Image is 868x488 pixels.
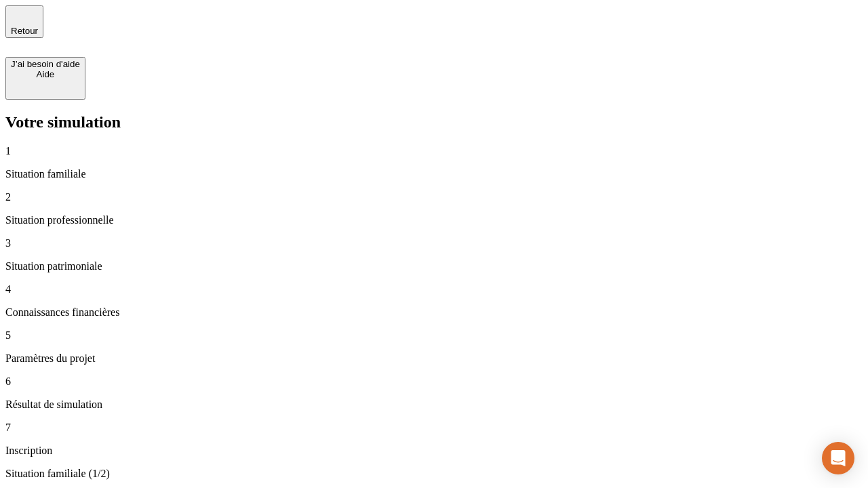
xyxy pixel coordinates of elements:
[5,168,863,180] p: Situation familiale
[5,5,43,38] button: Retour
[5,113,863,131] h2: Votre simulation
[5,329,863,342] p: 5
[5,445,863,457] p: Inscription
[11,59,80,69] div: J’ai besoin d'aide
[5,422,863,434] p: 7
[5,145,863,157] p: 1
[5,399,863,411] p: Résultat de simulation
[5,352,863,365] p: Paramètres du projet
[11,69,80,79] div: Aide
[5,306,863,319] p: Connaissances financières
[5,468,863,480] p: Situation familiale (1/2)
[5,260,863,272] p: Situation patrimoniale
[5,214,863,226] p: Situation professionnelle
[5,375,863,388] p: 6
[5,57,85,100] button: J’ai besoin d'aideAide
[5,283,863,296] p: 4
[5,191,863,203] p: 2
[822,442,854,474] div: Open Intercom Messenger
[5,237,863,249] p: 3
[11,26,38,36] span: Retour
